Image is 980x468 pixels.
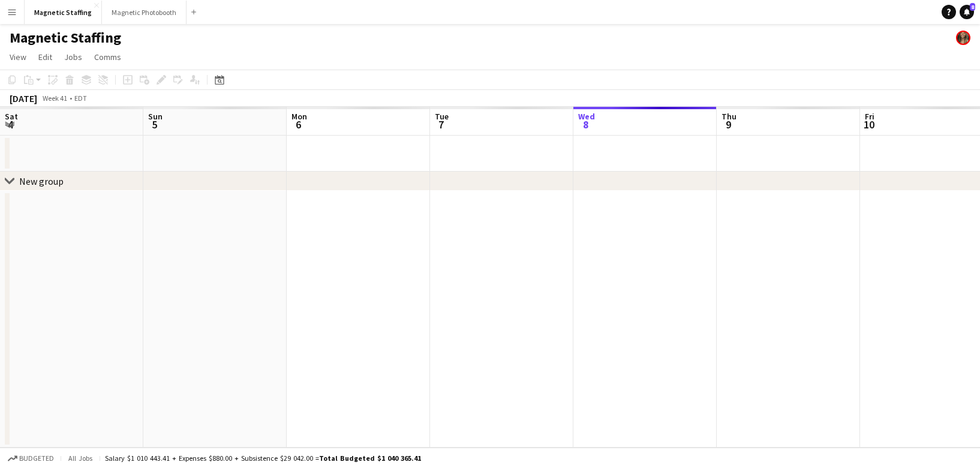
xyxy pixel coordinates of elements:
div: [DATE] [10,92,37,104]
span: 8 [576,118,595,131]
span: Week 41 [40,94,70,103]
a: View [5,49,31,65]
span: 5 [146,118,163,131]
span: All jobs [66,454,95,463]
span: Budgeted [19,454,54,463]
span: 4 [3,118,18,131]
span: Edit [38,52,52,62]
button: Magnetic Staffing [25,1,102,24]
span: Thu [722,111,736,122]
a: Jobs [59,49,87,65]
div: Salary $1 010 443.41 + Expenses $880.00 + Subsistence $29 042.00 = [105,454,421,463]
button: Budgeted [6,452,56,465]
span: Comms [94,52,121,62]
h1: Magnetic Staffing [10,29,121,47]
span: Total Budgeted $1 040 365.41 [319,454,421,463]
a: 8 [960,5,974,19]
a: Comms [89,49,126,65]
span: 7 [433,118,449,131]
span: View [10,52,26,62]
span: Fri [865,111,874,122]
div: EDT [74,94,87,103]
span: 9 [720,118,736,131]
span: 6 [290,118,307,131]
span: Wed [578,111,595,122]
span: Mon [291,111,307,122]
span: Sat [5,111,18,122]
span: 8 [970,3,975,11]
span: Jobs [64,52,82,62]
span: 10 [863,118,874,131]
app-user-avatar: Bianca Fantauzzi [956,31,970,45]
span: Sun [148,111,163,122]
div: New group [19,175,64,187]
button: Magnetic Photobooth [102,1,187,24]
a: Edit [34,49,57,65]
span: Tue [435,111,449,122]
